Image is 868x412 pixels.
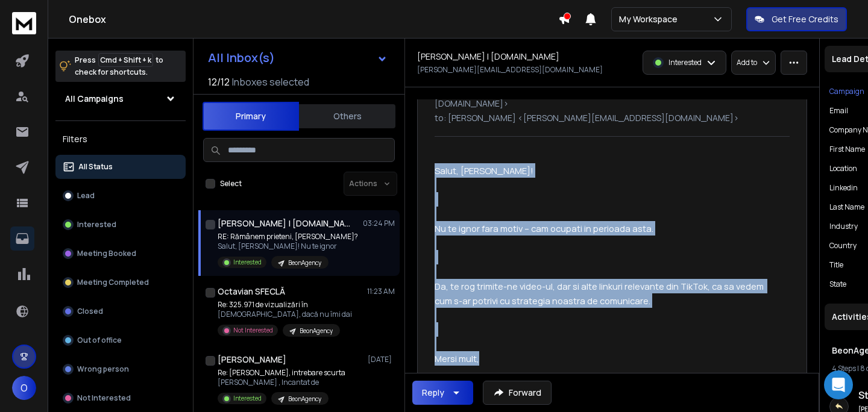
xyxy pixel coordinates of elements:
[299,103,395,130] button: Others
[77,364,129,374] p: Wrong person
[55,270,186,295] button: Meeting Completed
[435,352,479,364] span: Mersi mult,
[829,241,857,251] p: Country
[829,260,843,270] p: title
[232,75,309,89] h3: Inboxes selected
[746,7,847,31] button: Get Free Credits
[233,326,273,335] p: Not Interested
[77,336,122,345] p: Out of office
[832,363,856,373] span: 4 Steps
[233,394,262,403] p: Interested
[829,222,858,231] p: industry
[218,368,345,378] p: Re: [PERSON_NAME], intrebare scurta
[77,220,116,229] p: Interested
[668,58,702,67] p: Interested
[12,376,36,400] button: O
[288,395,321,404] p: BeonAgency
[417,65,603,75] p: [PERSON_NAME][EMAIL_ADDRESS][DOMAIN_NAME]
[412,381,473,405] button: Reply
[218,232,358,242] p: RE: Rămânem prieteni, [PERSON_NAME]?
[98,53,153,67] span: Cmd + Shift + k
[218,217,350,229] h1: [PERSON_NAME] | [DOMAIN_NAME]
[208,52,275,64] h1: All Inbox(s)
[218,242,358,251] p: Salut, [PERSON_NAME]! Nu te ignor
[55,131,186,148] h3: Filters
[772,13,838,25] p: Get Free Credits
[12,12,36,34] img: logo
[367,287,395,296] p: 11:23 AM
[829,183,858,193] p: linkedin
[435,280,766,307] span: Da, te rog trimite-ne video-ul, dar si alte linkuri relevante din TikTok, ca sa vedem cum s-ar po...
[829,279,846,289] p: State
[619,13,682,25] p: My Workspace
[218,300,352,310] p: Re: 325.971 de vizualizări în
[55,213,186,237] button: Interested
[77,249,136,258] p: Meeting Booked
[422,387,444,399] div: Reply
[220,179,242,189] label: Select
[65,93,124,105] h1: All Campaigns
[435,164,533,176] span: Salut, [PERSON_NAME]!
[737,58,757,67] p: Add to
[77,278,149,287] p: Meeting Completed
[829,106,848,116] p: Email
[203,102,299,131] button: Primary
[829,145,865,154] p: First Name
[288,258,321,267] p: BeonAgency
[829,202,864,212] p: Last Name
[483,381,552,405] button: Forward
[69,12,558,27] h1: Onebox
[435,112,790,124] p: to: [PERSON_NAME] <[PERSON_NAME][EMAIL_ADDRESS][DOMAIN_NAME]>
[824,370,853,399] div: Open Intercom Messenger
[218,286,285,298] h1: Octavian SFECLĂ
[218,378,345,387] p: [PERSON_NAME] , Incantat de
[417,51,559,63] h1: [PERSON_NAME] | [DOMAIN_NAME]
[77,307,103,316] p: Closed
[55,242,186,266] button: Meeting Booked
[218,310,352,319] p: [DEMOGRAPHIC_DATA], dacă nu îmi dai
[55,386,186,410] button: Not Interested
[363,219,395,228] p: 03:24 PM
[208,75,230,89] span: 12 / 12
[77,393,131,403] p: Not Interested
[218,354,286,366] h1: [PERSON_NAME]
[77,191,95,201] p: Lead
[55,87,186,111] button: All Campaigns
[55,299,186,323] button: Closed
[300,326,333,336] p: BeonAgency
[75,54,163,78] p: Press to check for shortcuts.
[55,184,186,208] button: Lead
[829,87,864,96] p: Campaign
[233,258,262,267] p: Interested
[55,328,186,352] button: Out of office
[435,222,653,234] span: Nu te ignor fara motiv – cam ocupati in perioada asta.
[55,357,186,381] button: Wrong person
[368,355,395,364] p: [DATE]
[55,155,186,179] button: All Status
[829,164,857,173] p: location
[78,162,113,172] p: All Status
[198,46,397,70] button: All Inbox(s)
